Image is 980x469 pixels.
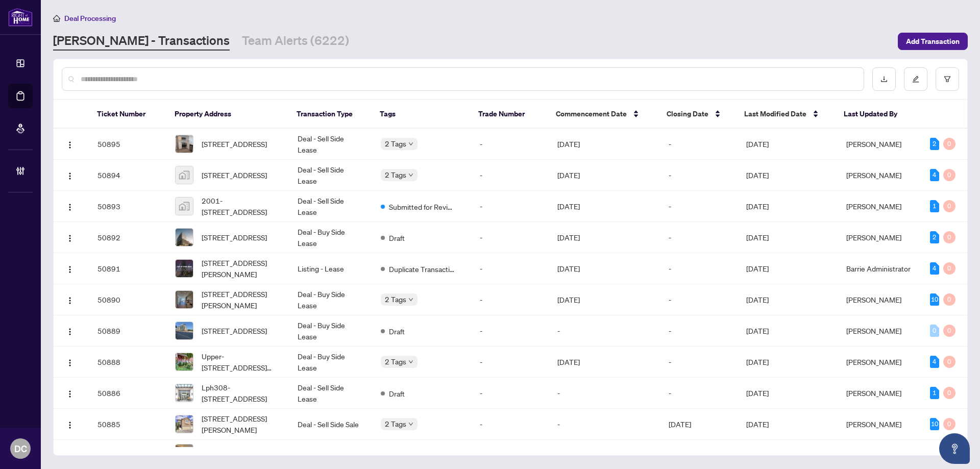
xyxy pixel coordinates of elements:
[408,172,413,178] span: down
[930,356,939,368] div: 4
[202,288,281,311] span: [STREET_ADDRESS][PERSON_NAME]
[746,388,769,398] span: [DATE]
[66,359,74,367] img: Logo
[549,191,660,222] td: [DATE]
[549,253,660,284] td: [DATE]
[549,284,660,315] td: [DATE]
[943,356,955,368] div: 0
[930,231,939,243] div: 2
[62,167,78,183] button: Logo
[176,229,193,246] img: thumbnail-img
[89,191,167,222] td: 50893
[176,445,193,462] img: thumbnail-img
[548,100,658,129] th: Commencement Date
[89,378,167,409] td: 50886
[912,76,919,83] span: edit
[838,378,921,409] td: [PERSON_NAME]
[746,295,769,304] span: [DATE]
[53,15,60,22] span: home
[62,260,78,277] button: Logo
[66,421,74,429] img: Logo
[944,76,951,83] span: filter
[838,253,921,284] td: Barrie Administrator
[943,138,955,150] div: 0
[408,422,413,427] span: down
[660,347,738,378] td: -
[744,108,806,119] span: Last Modified Date
[939,433,970,464] button: Open asap
[66,172,74,180] img: Logo
[838,191,921,222] td: [PERSON_NAME]
[943,293,955,306] div: 0
[472,253,549,284] td: -
[89,222,167,253] td: 50892
[838,222,921,253] td: [PERSON_NAME]
[66,234,74,242] img: Logo
[838,347,921,378] td: [PERSON_NAME]
[385,138,406,150] span: 2 Tags
[89,160,167,191] td: 50894
[202,257,281,280] span: [STREET_ADDRESS][PERSON_NAME]
[66,328,74,336] img: Logo
[202,382,281,404] span: Lph308-[STREET_ADDRESS]
[472,191,549,222] td: -
[838,315,921,347] td: [PERSON_NAME]
[89,284,167,315] td: 50890
[389,201,455,212] span: Submitted for Review
[472,315,549,347] td: -
[8,8,33,27] img: logo
[289,222,373,253] td: Deal - Buy Side Lease
[660,253,738,284] td: -
[472,347,549,378] td: -
[549,160,660,191] td: [DATE]
[62,291,78,308] button: Logo
[66,141,74,149] img: Logo
[660,440,738,467] td: -
[472,409,549,440] td: -
[289,315,373,347] td: Deal - Buy Side Lease
[408,359,413,364] span: down
[943,231,955,243] div: 0
[166,100,288,129] th: Property Address
[14,441,27,456] span: DC
[472,284,549,315] td: -
[385,356,406,367] span: 2 Tags
[66,297,74,305] img: Logo
[242,32,349,51] a: Team Alerts (6222)
[838,284,921,315] td: [PERSON_NAME]
[89,440,167,467] td: 50884
[838,440,921,467] td: [PERSON_NAME]
[62,136,78,152] button: Logo
[943,200,955,212] div: 0
[89,347,167,378] td: 50888
[660,315,738,347] td: -
[288,100,372,129] th: Transaction Type
[202,351,281,373] span: Upper-[STREET_ADDRESS][PERSON_NAME]
[202,325,267,336] span: [STREET_ADDRESS]
[746,233,769,242] span: [DATE]
[667,108,708,119] span: Closing Date
[202,138,267,150] span: [STREET_ADDRESS]
[372,100,470,129] th: Tags
[472,222,549,253] td: -
[289,409,373,440] td: Deal - Sell Side Sale
[660,409,738,440] td: [DATE]
[176,135,193,153] img: thumbnail-img
[746,139,769,149] span: [DATE]
[472,129,549,160] td: -
[943,325,955,337] div: 0
[660,191,738,222] td: -
[658,100,736,129] th: Closing Date
[549,378,660,409] td: -
[943,262,955,275] div: 0
[176,384,193,402] img: thumbnail-img
[64,14,116,23] span: Deal Processing
[385,169,406,181] span: 2 Tags
[389,326,405,337] span: Draft
[472,160,549,191] td: -
[549,347,660,378] td: [DATE]
[930,200,939,212] div: 1
[62,354,78,370] button: Logo
[746,419,769,429] span: [DATE]
[943,387,955,399] div: 0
